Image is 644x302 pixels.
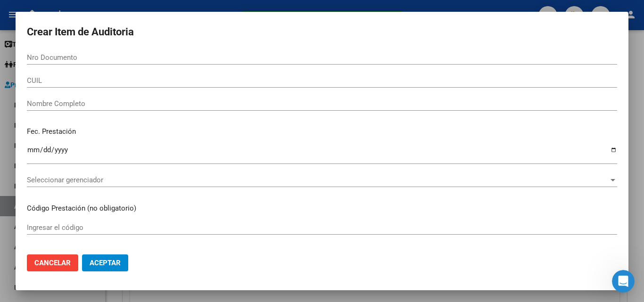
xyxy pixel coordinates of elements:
[27,176,609,184] span: Seleccionar gerenciador
[90,259,121,267] span: Aceptar
[27,254,78,271] button: Cancelar
[27,23,617,41] h2: Crear Item de Auditoria
[612,270,635,293] iframe: Intercom live chat
[27,203,617,214] p: Código Prestación (no obligatorio)
[34,259,71,267] span: Cancelar
[82,254,128,271] button: Aceptar
[27,126,617,137] p: Fec. Prestación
